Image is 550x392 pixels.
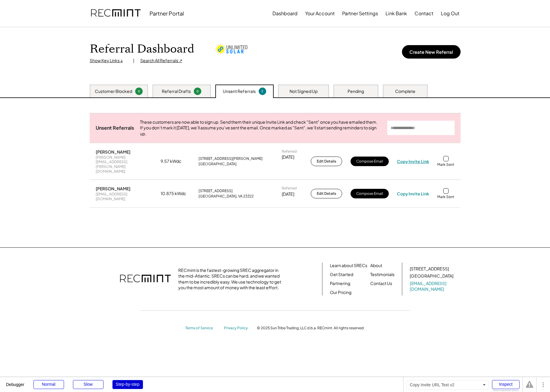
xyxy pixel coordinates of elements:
img: recmint-logotype%403x.png [120,269,171,290]
a: Our Pricing [330,290,351,295]
div: Show responsive boxes [492,389,519,392]
img: unlimited-solar.png [215,44,248,55]
button: Compose Email [351,189,389,198]
div: © 2025 Sun Tribe Trading, LLC d.b.a. RECmint. All rights reserved. [257,326,365,330]
a: Contact Us [370,281,392,287]
div: Copy Invite Link [397,191,429,196]
div: [PERSON_NAME] [96,149,130,154]
div: Step-by-step [112,380,143,389]
div: 2 [260,89,265,94]
img: recmint-logotype%403x.png [91,3,141,24]
div: [GEOGRAPHIC_DATA] [410,273,453,279]
div: Copy Invite Link [397,159,429,164]
button: Create New Referral [402,45,461,59]
div: These customers are now able to sign up. Send them their unique Invite Link and check "Sent" once... [140,119,381,137]
div: Not Signed Up [290,88,318,94]
div: | [133,58,134,64]
div: Copy Invite URL Text v2 [406,380,489,390]
div: Mark Sent [437,162,454,167]
div: Partner Portal [150,10,184,17]
div: Referred [282,149,297,154]
button: Dashboard [272,7,298,19]
div: [PERSON_NAME] [96,186,130,191]
div: 0 [136,89,142,94]
div: [DATE] [282,154,294,160]
button: Link Bank [386,7,407,19]
div: RECmint is the fastest-growing SREC aggregator in the mid-Atlantic. SRECs can be hard, and we wan... [178,267,284,291]
div: [PERSON_NAME][EMAIL_ADDRESS][PERSON_NAME][DOMAIN_NAME] [96,155,153,174]
div: [DATE] [282,191,294,197]
div: [STREET_ADDRESS][PERSON_NAME] [199,156,263,161]
div: [STREET_ADDRESS] [410,266,449,272]
div: 0 [195,89,200,94]
button: Edit Details [311,189,342,198]
a: [EMAIL_ADDRESS][DOMAIN_NAME] [410,281,455,292]
div: Referred [282,186,297,191]
div: Pending [348,88,364,94]
div: Unsent Referrals [96,125,134,131]
button: Edit Details [311,157,342,166]
div: Complete [395,88,415,94]
button: Compose Email [351,157,389,166]
div: [STREET_ADDRESS] [199,189,233,193]
button: Partner Settings [342,7,378,19]
div: Unsent Referrals [223,88,256,94]
a: Privacy Policy [224,326,251,331]
div: Search All Referrals ↗ [140,58,182,64]
div: [GEOGRAPHIC_DATA] [199,162,237,166]
div: 9.57 kWdc [161,158,191,164]
div: Inspect [492,380,519,389]
button: Log Out [441,7,459,19]
div: Customer Blocked [95,88,132,94]
button: Your Account [305,7,335,19]
button: Contact [415,7,433,19]
div: Referral Drafts [162,88,191,94]
div: Show Key Links ↓ [90,58,127,64]
div: [GEOGRAPHIC_DATA], VA 23322 [199,194,254,199]
a: Partnering [330,281,350,287]
a: Testimonials [370,272,394,278]
div: Debugger [6,377,25,387]
div: Mark Sent [437,195,454,199]
a: Get Started [330,272,353,278]
a: Learn about SRECs [330,263,367,269]
div: Normal [33,380,64,389]
a: About [370,263,382,269]
div: Slow [73,380,103,389]
a: Terms of Service [185,326,218,331]
div: 10.875 kWdc [161,191,191,197]
div: [EMAIL_ADDRESS][DOMAIN_NAME] [96,192,153,201]
h1: Referral Dashboard [90,42,194,56]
